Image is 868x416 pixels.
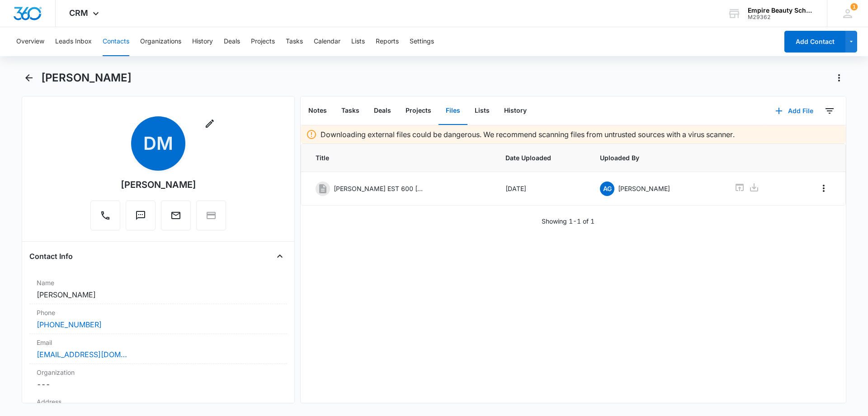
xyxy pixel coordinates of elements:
p: [PERSON_NAME] [618,184,670,193]
span: Date Uploaded [505,153,579,163]
button: Lists [351,27,365,56]
button: Deals [224,27,240,56]
label: Address [37,397,280,406]
p: [PERSON_NAME] EST 600 [DATE].pdf [334,184,424,193]
div: account id [748,14,814,20]
button: Tasks [334,97,367,125]
span: Title [316,153,484,163]
button: Contacts [103,27,129,56]
button: Actions [832,71,846,85]
button: Add File [766,100,822,122]
label: Organization [37,368,280,377]
span: 1 [850,3,858,10]
button: Settings [410,27,434,56]
div: Organization--- [29,364,287,393]
button: Call [90,201,120,230]
button: Email [161,201,191,230]
button: Reports [376,27,399,56]
p: Downloading external files could be dangerous. We recommend scanning files from untrusted sources... [321,129,735,140]
div: notifications count [850,3,858,10]
label: Phone [37,308,280,317]
span: AG [600,182,614,196]
td: [DATE] [495,172,590,206]
label: Email [37,338,280,347]
a: [EMAIL_ADDRESS][DOMAIN_NAME] [37,349,127,360]
button: Projects [398,97,439,125]
button: Deals [367,97,398,125]
div: account name [748,7,814,14]
a: Email [161,215,191,222]
a: Text [126,215,156,222]
button: Notes [301,97,334,125]
h1: [PERSON_NAME] [41,71,132,85]
button: Text [126,201,156,230]
button: Overview [16,27,44,56]
button: Filters [822,104,837,118]
button: Tasks [286,27,303,56]
button: Projects [251,27,275,56]
a: Call [90,215,120,222]
span: Uploaded By [600,153,712,163]
button: Overflow Menu [816,181,831,196]
button: Files [439,97,467,125]
button: Close [273,249,287,263]
dd: [PERSON_NAME] [37,289,280,300]
button: Calendar [314,27,340,56]
label: Name [37,278,280,287]
div: Phone[PHONE_NUMBER] [29,304,287,334]
button: Lists [467,97,497,125]
p: Showing 1-1 of 1 [542,216,594,226]
button: Add Contact [784,31,845,53]
div: Name[PERSON_NAME] [29,274,287,304]
span: CRM [69,8,88,18]
span: DM [131,116,185,171]
a: [PHONE_NUMBER] [37,319,102,330]
button: History [192,27,213,56]
button: Organizations [140,27,181,56]
dd: --- [37,379,280,390]
h4: Contact Info [29,251,73,262]
button: Back [22,71,36,85]
div: Email[EMAIL_ADDRESS][DOMAIN_NAME] [29,334,287,364]
button: History [497,97,534,125]
button: Leads Inbox [55,27,92,56]
div: [PERSON_NAME] [121,178,196,191]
